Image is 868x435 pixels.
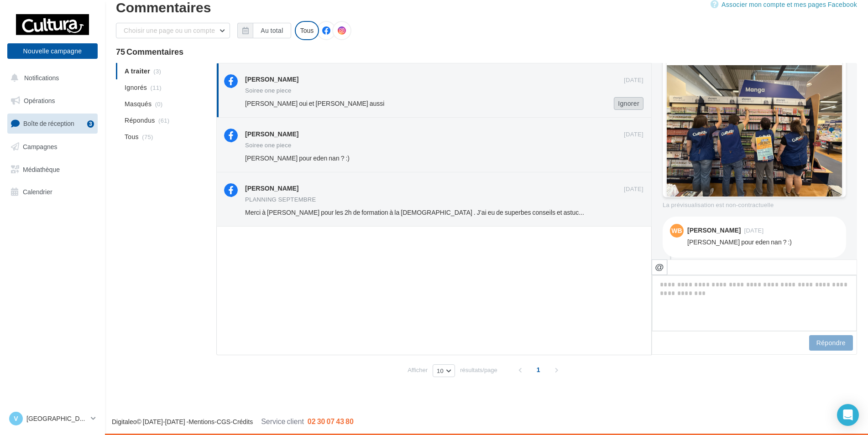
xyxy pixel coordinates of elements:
[460,366,497,374] span: résultats/page
[217,418,230,425] a: CGS
[671,226,682,235] span: WB
[125,99,152,109] span: Masqués
[614,97,643,110] button: Ignorer
[112,418,136,425] a: Digitaleo
[151,84,162,91] span: (11)
[624,130,643,139] span: [DATE]
[245,99,384,107] span: [PERSON_NAME] oui et [PERSON_NAME] aussi
[245,197,316,202] div: PLANNING SEPTEMBRE
[188,418,214,425] a: Mentions
[245,184,298,193] div: [PERSON_NAME]
[23,188,52,196] span: Calendrier
[87,120,94,128] div: 3
[5,160,99,179] a: Médiathèque
[245,88,292,93] div: Soiree one piece
[237,23,291,38] button: Au total
[5,182,99,202] a: Calendrier
[24,97,55,104] span: Opérations
[433,364,455,377] button: 10
[437,367,444,374] span: 10
[24,74,59,82] span: Notifications
[23,119,74,127] span: Boîte de réception
[14,414,18,423] span: V
[245,129,298,139] div: [PERSON_NAME]
[124,26,215,34] span: Choisir une page ou un compte
[624,76,643,84] span: [DATE]
[295,21,319,40] div: Tous
[116,23,230,38] button: Choisir une page ou un compte
[26,414,87,423] p: [GEOGRAPHIC_DATA]
[245,208,614,216] span: Merci à [PERSON_NAME] pour les 2h de formation à la [DEMOGRAPHIC_DATA] . J’ai eu de superbes cons...
[23,143,58,150] span: Campagnes
[408,366,428,374] span: Afficher
[7,410,98,427] a: V [GEOGRAPHIC_DATA]
[245,75,298,84] div: [PERSON_NAME]
[125,116,155,125] span: Répondus
[253,23,291,38] button: Au total
[308,417,354,425] span: 02 30 07 43 80
[663,197,846,209] div: La prévisualisation est non-contractuelle
[125,83,147,92] span: Ignorés
[142,133,153,140] span: (75)
[245,154,350,162] span: [PERSON_NAME] pour eden nan ? :)
[5,91,99,110] a: Opérations
[158,117,169,124] span: (61)
[125,132,139,141] span: Tous
[155,100,163,108] span: (0)
[531,362,546,377] span: 1
[5,137,99,156] a: Campagnes
[687,238,839,247] div: [PERSON_NAME] pour eden nan ? :)
[7,43,98,59] button: Nouvelle campagne
[233,418,253,425] a: Crédits
[687,227,741,233] div: [PERSON_NAME]
[261,417,304,425] span: Service client
[837,404,859,426] div: Open Intercom Messenger
[655,263,664,271] i: @
[23,165,60,173] span: Médiathèque
[652,259,667,275] button: @
[5,114,99,133] a: Boîte de réception3
[624,185,643,193] span: [DATE]
[245,142,292,148] div: Soiree one piece
[116,47,857,56] div: 75 Commentaires
[5,68,96,88] button: Notifications
[112,418,354,425] span: © [DATE]-[DATE] - - -
[744,228,763,233] span: [DATE]
[809,335,853,351] button: Répondre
